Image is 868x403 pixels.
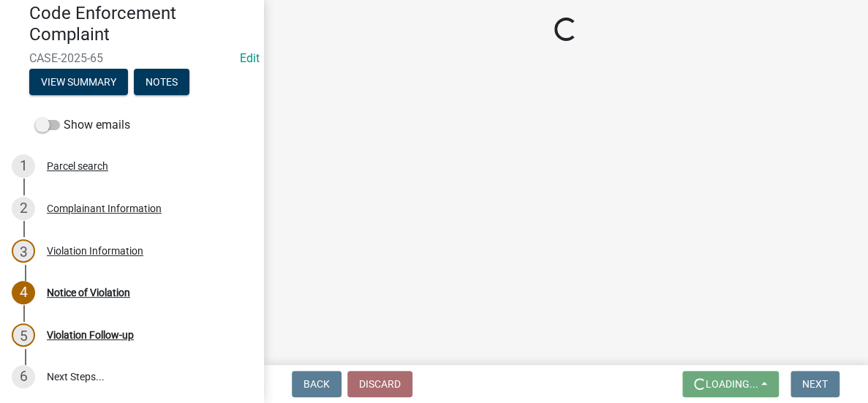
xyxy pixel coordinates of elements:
div: 2 [12,197,35,220]
button: Next [790,371,839,397]
div: Violation Follow-up [47,330,134,340]
span: Loading... [706,378,758,390]
div: 1 [12,154,35,178]
span: CASE-2025-65 [29,51,234,65]
button: Discard [347,371,412,397]
div: Violation Information [47,246,143,256]
button: View Summary [29,69,128,95]
button: Back [292,371,341,397]
div: 4 [12,281,35,304]
div: 5 [12,323,35,347]
div: 3 [12,239,35,263]
a: Edit [240,51,260,65]
wm-modal-confirm: Summary [29,77,128,88]
label: Show emails [35,116,130,134]
div: Parcel search [47,161,108,171]
button: Loading... [682,371,779,397]
wm-modal-confirm: Edit Application Number [240,51,260,65]
h4: Code Enforcement Complaint [29,3,252,45]
span: Next [802,378,828,390]
div: Notice of Violation [47,287,130,298]
span: Back [303,378,330,390]
div: Complainant Information [47,203,162,214]
button: Notes [134,69,189,95]
wm-modal-confirm: Notes [134,77,189,88]
div: 6 [12,365,35,388]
